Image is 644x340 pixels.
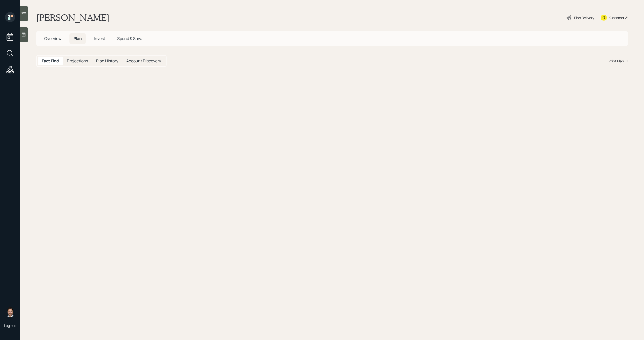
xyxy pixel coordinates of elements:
div: Print Plan [609,58,624,64]
div: Log out [4,323,16,328]
h5: Account Discovery [126,59,161,63]
span: Spend & Save [117,36,142,41]
span: Plan [73,36,82,41]
div: Plan Delivery [574,15,594,20]
h5: Plan History [96,59,118,63]
h1: [PERSON_NAME] [36,12,109,23]
span: Overview [44,36,61,41]
h5: Fact Find [42,59,59,63]
span: Invest [94,36,105,41]
img: michael-russo-headshot.png [5,307,15,317]
h5: Projections [67,59,88,63]
div: Kustomer [609,15,624,20]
